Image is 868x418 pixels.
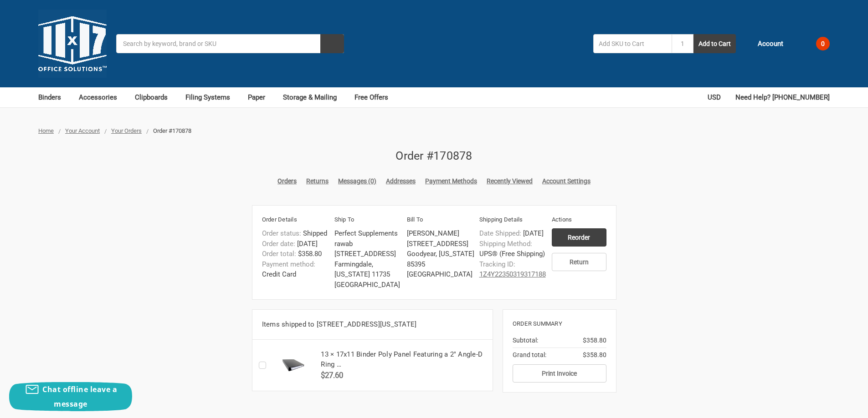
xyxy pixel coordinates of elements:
a: Accessories [79,87,125,107]
input: Search by keyword, brand or SKU [116,34,344,53]
dd: UPS® (Free Shipping) [479,239,547,259]
a: Free Offers [354,87,388,107]
li: Goodyear, [US_STATE] 85395 [407,249,474,269]
input: Reorder [552,228,606,247]
dt: Order total: [262,249,296,259]
a: Paper [248,87,273,107]
dd: Credit Card [262,259,329,280]
img: 11x17.com [38,10,107,78]
span: Chat offline leave a message [42,384,117,409]
li: Perfect Supplements [334,228,402,239]
h5: Items shipped to [STREET_ADDRESS][US_STATE] [262,319,483,330]
button: Print Invoice [513,364,606,383]
a: Clipboards [135,87,176,107]
a: Orders [277,176,297,186]
a: Need Help? [PHONE_NUMBER] [735,87,830,107]
li: [STREET_ADDRESS] [334,249,402,259]
h6: Order Details [262,215,334,226]
h6: Actions [552,215,606,226]
a: Returns [306,176,329,186]
h6: Order Summary [513,319,606,328]
span: $27.60 [321,371,343,380]
a: Storage & Mailing [283,87,345,107]
span: 0 [816,37,830,50]
dt: Date Shipped: [479,228,521,239]
dt: Shipping Method: [479,239,532,249]
li: [GEOGRAPHIC_DATA] [334,280,402,290]
li: [STREET_ADDRESS] [407,239,474,249]
a: Messages (0) [338,176,376,186]
span: $358.80 [583,336,606,345]
span: Subtotal: [513,337,538,344]
img: 17x11 Binder Poly Panel Featuring a 2" Angle-D Ring Black [272,354,313,377]
a: USD [708,87,726,107]
li: rawab [334,239,402,249]
li: [PERSON_NAME] [407,228,474,239]
a: Recently Viewed [487,176,533,186]
dt: Payment method: [262,259,315,270]
dt: Tracking ID: [479,259,515,270]
button: Chat offline leave a message [9,382,132,411]
dt: Order date: [262,239,295,249]
a: 1Z4Y22350319317188 [479,270,546,278]
a: 0 [801,32,830,55]
a: Binders [38,87,69,107]
li: Farmingdale, [US_STATE] 11735 [334,259,402,280]
dt: Order status: [262,228,301,239]
dd: [DATE] [262,239,329,249]
li: [GEOGRAPHIC_DATA] [407,269,474,280]
a: Payment Methods [425,176,477,186]
a: Account [745,32,791,55]
a: Return [552,253,606,271]
a: Home [38,127,54,134]
h6: Bill To [407,215,479,226]
a: Filing Systems [185,87,238,107]
span: Account [758,39,783,49]
span: Order #170878 [153,127,191,134]
h2: Order #170878 [252,147,616,165]
span: $358.80 [583,350,606,360]
h5: 13 × 17x11 Binder Poly Panel Featuring a 2" Angle-D Ring … [321,349,487,370]
a: Addresses [386,176,416,186]
a: Your Orders [111,127,142,134]
a: Your Account [65,127,100,134]
h6: Ship To [334,215,407,226]
a: Account Settings [542,176,591,186]
h6: Shipping Details [479,215,552,226]
input: Add SKU to Cart [593,34,672,53]
span: Grand total: [513,351,546,358]
button: Add to Cart [693,34,736,53]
